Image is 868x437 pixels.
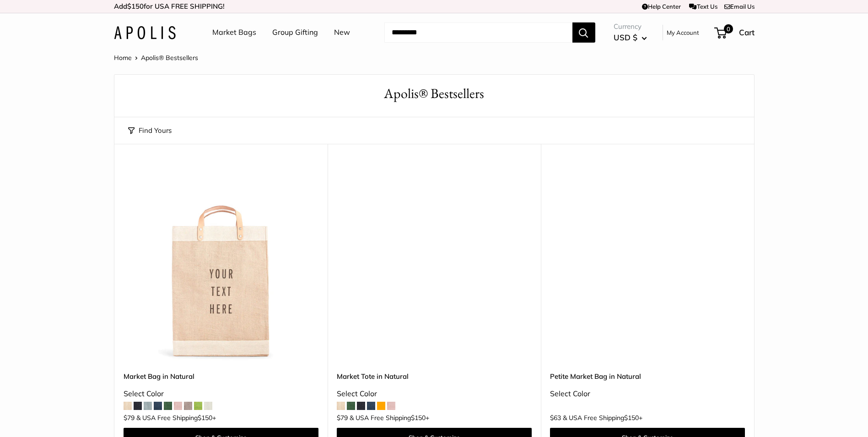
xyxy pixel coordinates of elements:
[337,414,348,422] span: $79
[212,26,256,39] a: Market Bags
[614,20,647,33] span: Currency
[572,22,595,43] button: Search
[136,415,216,421] span: & USA Free Shipping +
[624,414,639,422] span: $150
[114,26,176,39] img: Apolis
[614,33,637,42] span: USD $
[614,30,647,45] button: USD $
[550,414,561,422] span: $63
[114,52,198,64] nav: Breadcrumb
[715,25,755,40] a: 0 Cart
[124,371,318,382] a: Market Bag in Natural
[124,167,318,362] a: Market Bag in NaturalMarket Bag in Natural
[739,27,755,37] span: Cart
[337,387,532,401] div: Select Color
[411,414,426,422] span: $150
[563,415,642,421] span: & USA Free Shipping +
[724,3,755,10] a: Email Us
[128,84,740,104] h1: Apolis® Bestsellers
[337,167,532,362] a: description_Make it yours with custom printed text.Market Tote in Natural
[550,371,745,382] a: Petite Market Bag in Natural
[667,27,699,38] a: My Account
[350,415,429,421] span: & USA Free Shipping +
[550,167,745,362] a: Petite Market Bag in NaturalPetite Market Bag in Natural
[114,54,132,62] a: Home
[337,371,532,382] a: Market Tote in Natural
[642,3,681,10] a: Help Center
[550,387,745,401] div: Select Color
[124,414,135,422] span: $79
[141,54,198,62] span: Apolis® Bestsellers
[124,167,318,362] img: Market Bag in Natural
[723,24,733,33] span: 0
[128,124,172,137] button: Find Yours
[689,3,717,10] a: Text Us
[198,414,212,422] span: $150
[384,22,572,43] input: Search...
[272,26,318,39] a: Group Gifting
[124,387,318,401] div: Select Color
[127,2,144,11] span: $150
[334,26,350,39] a: New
